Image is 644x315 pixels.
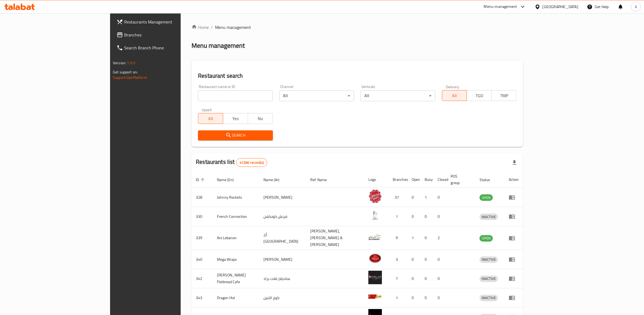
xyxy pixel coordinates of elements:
[124,19,213,25] span: Restaurants Management
[433,269,446,288] td: 0
[494,92,514,100] span: TMP
[388,250,407,269] td: 3
[124,32,213,38] span: Branches
[508,156,521,169] div: Export file
[198,72,517,80] h2: Restaurant search
[543,4,578,10] div: [GEOGRAPHIC_DATA]
[407,226,420,250] td: 1
[368,290,382,303] img: Dragon Hut
[480,214,498,220] div: INACTIVE
[112,28,218,41] a: Branches
[467,90,492,101] button: TGO
[113,59,126,66] span: Version:
[420,269,433,288] td: 0
[469,92,490,100] span: TGO
[113,74,147,81] a: Support.OpsPlatform
[236,160,267,165] span: 41266 record(s)
[112,15,218,28] a: Restaurants Management
[368,271,382,284] img: Sandella's Flatbread Cafe
[407,269,420,288] td: 0
[263,177,286,183] span: Name (Ar)
[198,130,273,140] button: Search
[480,256,498,263] span: INACTIVE
[480,235,493,241] span: OPEN
[433,171,446,188] th: Closed
[213,269,259,288] td: [PERSON_NAME] Flatbread Cafe
[259,226,306,250] td: أرز [GEOGRAPHIC_DATA]
[388,171,407,188] th: Branches
[446,85,459,89] label: Delivery
[433,288,446,307] td: 0
[279,90,354,101] div: All
[420,188,433,207] td: 1
[509,294,519,301] div: Menu
[509,194,519,201] div: Menu
[127,59,135,66] span: 1.0.0
[202,108,212,111] label: Upsell
[112,41,218,54] a: Search Branch Phone
[388,188,407,207] td: 37
[200,115,221,123] span: All
[198,90,273,101] input: Search for restaurant name or ID..
[213,188,259,207] td: Johnny Rockets
[368,189,382,203] img: Johnny Rockets
[388,226,407,250] td: 9
[368,252,382,265] img: Mega Wraps
[388,269,407,288] td: 7
[259,188,306,207] td: [PERSON_NAME]
[368,209,382,222] img: French Connection
[484,4,517,10] div: Menu-management
[213,207,259,226] td: French Connection
[480,276,498,282] span: INACTIVE
[368,230,382,244] img: Arz Lebanon
[504,171,523,188] th: Action
[451,173,469,186] span: POS group
[491,90,517,101] button: TMP
[635,4,637,10] span: A
[442,90,467,101] button: All
[213,226,259,250] td: Arz Lebanon
[124,45,213,51] span: Search Branch Phone
[433,207,446,226] td: 0
[306,226,364,250] td: [PERSON_NAME],[PERSON_NAME] & [PERSON_NAME]
[113,69,138,76] span: Get support on:
[215,24,251,31] span: Menu management
[509,235,519,241] div: Menu
[420,226,433,250] td: 0
[259,250,306,269] td: [PERSON_NAME]
[433,188,446,207] td: 0
[217,177,241,183] span: Name (En)
[407,171,420,188] th: Open
[480,194,493,201] div: OPEN
[433,226,446,250] td: 2
[388,207,407,226] td: 1
[213,288,259,307] td: Dragon Hut
[202,132,268,139] span: Search
[259,288,306,307] td: كوخ التنين
[480,177,497,183] span: Status
[196,158,267,167] h2: Restaurants list
[311,177,334,183] span: Ref. Name
[480,295,498,301] span: INACTIVE
[480,195,493,201] span: OPEN
[259,207,306,226] td: فرنش كونكشن
[225,115,246,123] span: Yes
[407,288,420,307] td: 0
[250,115,271,123] span: No
[509,275,519,282] div: Menu
[361,90,435,101] div: All
[196,177,206,183] span: ID
[259,269,306,288] td: سانديلاز فلات براد
[223,113,248,124] button: Yes
[213,250,259,269] td: Mega Wraps
[420,207,433,226] td: 0
[420,171,433,188] th: Busy
[191,24,523,31] nav: breadcrumb
[364,171,388,188] th: Logo
[198,113,223,124] button: All
[407,207,420,226] td: 0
